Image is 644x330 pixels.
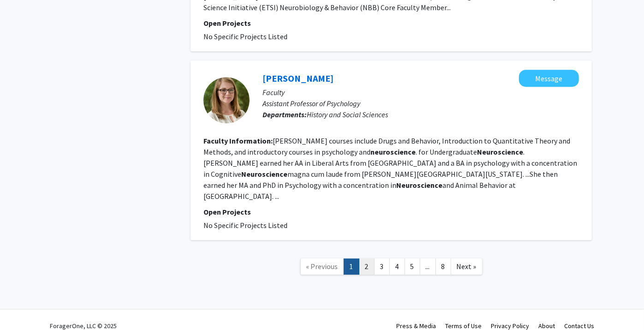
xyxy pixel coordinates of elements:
a: Contact Us [564,322,594,330]
span: History and Social Sciences [307,110,388,119]
a: Terms of Use [445,322,482,330]
b: Neuroscience [241,169,287,179]
span: No Specific Projects Listed [203,221,287,230]
span: ... [426,262,430,271]
a: 1 [344,258,359,275]
a: 3 [374,258,390,275]
a: Previous Page [300,258,344,275]
a: Next [451,258,483,275]
a: 5 [405,258,420,275]
b: neuroscience [370,147,416,156]
a: 2 [359,258,375,275]
p: Open Projects [203,206,579,217]
iframe: Chat [7,288,39,323]
span: No Specific Projects Listed [203,32,287,41]
a: 4 [389,258,405,275]
span: Next » [457,262,477,271]
button: Message Jennifer McGee [519,70,579,87]
span: « Previous [306,262,338,271]
b: Neuroscience [477,147,523,156]
b: Neuroscience [396,180,442,190]
p: Faculty [262,87,579,98]
a: 8 [435,258,451,275]
a: About [538,322,555,330]
a: Privacy Policy [491,322,529,330]
a: [PERSON_NAME] [262,72,334,84]
nav: Page navigation [191,249,592,287]
fg-read-more: [PERSON_NAME] courses include Drugs and Behavior, Introduction to Quantitative Theory and Methods... [203,136,577,201]
b: Departments: [262,110,307,119]
p: Assistant Professor of Psychology [262,98,579,109]
p: Open Projects [203,18,579,29]
a: Press & Media [396,322,436,330]
b: Faculty Information: [203,136,273,145]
